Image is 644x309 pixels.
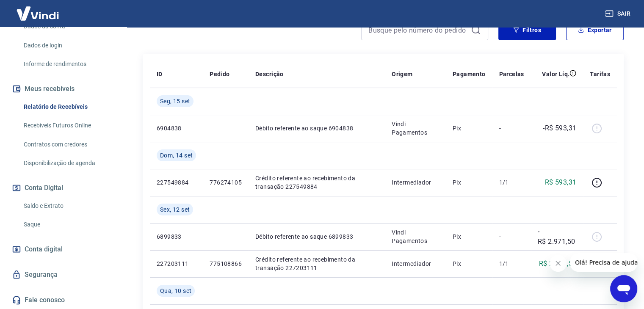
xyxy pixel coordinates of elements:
[255,124,378,132] p: Débito referente ao saque 6904838
[453,124,486,132] p: Pix
[590,70,610,78] p: Tarifas
[157,259,196,268] p: 227203111
[570,253,637,272] iframe: Mensagem da empresa
[210,259,242,268] p: 775108866
[453,232,486,241] p: Pix
[498,20,556,40] button: Filtros
[499,259,524,268] p: 1/1
[157,178,196,187] p: 227549884
[160,205,190,214] span: Sex, 12 set
[566,20,624,40] button: Exportar
[603,6,634,22] button: Sair
[160,97,190,105] span: Seg, 15 set
[5,6,71,13] span: Olá! Precisa de ajuda?
[610,275,637,302] iframe: Botão para abrir a janela de mensagens
[20,136,116,153] a: Contratos com credores
[542,70,569,78] p: Valor Líq.
[543,123,576,133] p: -R$ 593,31
[160,151,193,160] span: Dom, 14 set
[20,117,116,134] a: Recebíveis Futuros Online
[392,259,439,268] p: Intermediador
[10,80,116,98] button: Meus recebíveis
[20,98,116,116] a: Relatório de Recebíveis
[157,232,196,241] p: 6899833
[453,70,486,78] p: Pagamento
[160,287,191,295] span: Qua, 10 set
[539,259,576,269] p: R$ 2.971,50
[210,70,229,78] p: Pedido
[10,265,116,284] a: Segurança
[453,178,486,187] p: Pix
[499,178,524,187] p: 1/1
[499,232,524,241] p: -
[392,120,439,137] p: Vindi Pagamentos
[20,154,116,172] a: Disponibilização de agenda
[20,197,116,215] a: Saldo e Extrato
[392,228,439,245] p: Vindi Pagamentos
[538,226,576,247] p: -R$ 2.971,50
[255,255,378,272] p: Crédito referente ao recebimento da transação 227203111
[10,0,65,26] img: Vindi
[545,177,577,188] p: R$ 593,31
[20,216,116,233] a: Saque
[453,259,486,268] p: Pix
[20,55,116,73] a: Informe de rendimentos
[499,124,524,132] p: -
[157,124,196,132] p: 6904838
[392,70,412,78] p: Origem
[20,37,116,54] a: Dados de login
[392,178,439,187] p: Intermediador
[157,70,163,78] p: ID
[10,240,116,259] a: Conta digital
[255,70,284,78] p: Descrição
[550,255,567,272] iframe: Fechar mensagem
[255,232,378,241] p: Débito referente ao saque 6899833
[210,178,242,187] p: 776274105
[25,243,63,255] span: Conta digital
[368,24,467,36] input: Busque pelo número do pedido
[255,174,378,191] p: Crédito referente ao recebimento da transação 227549884
[499,70,524,78] p: Parcelas
[10,179,116,197] button: Conta Digital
